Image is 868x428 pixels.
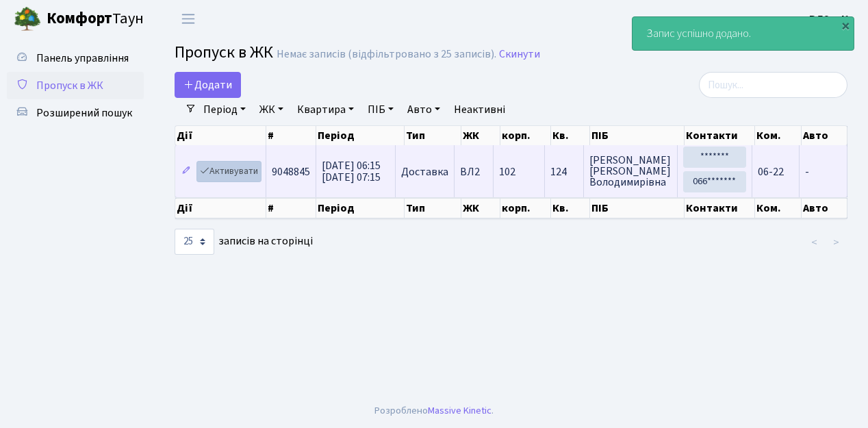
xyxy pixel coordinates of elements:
button: Переключити навігацію [171,8,205,30]
th: Тип [405,126,461,145]
span: Доставка [401,166,448,177]
th: Кв. [551,126,590,145]
span: Пропуск в ЖК [36,78,103,93]
th: Кв. [551,198,590,218]
span: 9048845 [272,164,310,179]
th: Дії [175,126,266,145]
a: Період [198,98,251,121]
span: Додати [183,77,232,92]
select: записів на сторінці [175,229,214,255]
th: Дії [175,198,266,218]
a: Massive Kinetic [428,403,492,418]
a: Додати [175,72,241,98]
th: ЖК [461,198,500,218]
img: logo.png [14,5,41,33]
div: Розроблено . [374,403,494,418]
b: Комфорт [47,8,112,29]
b: ВЛ2 -. К. [809,12,852,27]
th: Період [316,126,405,145]
span: Пропуск в ЖК [175,40,273,64]
div: Немає записів (відфільтровано з 25 записів). [277,48,496,61]
a: Розширений пошук [7,99,144,127]
a: ВЛ2 -. К. [809,11,852,27]
span: [DATE] 06:15 [DATE] 07:15 [322,158,381,185]
span: Таун [47,8,144,31]
th: корп. [500,198,551,218]
th: Тип [405,198,461,218]
span: 102 [499,164,515,179]
a: Авто [402,98,446,121]
th: Ком. [755,126,801,145]
a: Активувати [196,161,261,182]
span: Панель управління [36,51,129,66]
span: - [805,164,809,179]
span: Розширений пошук [36,105,132,121]
a: Неактивні [448,98,511,121]
label: записів на сторінці [175,229,313,255]
th: Ком. [755,198,801,218]
div: Запис успішно додано. [633,17,854,50]
th: ЖК [461,126,500,145]
a: ПІБ [362,98,399,121]
span: 06-22 [758,164,784,179]
input: Пошук... [699,72,847,98]
th: Період [316,198,405,218]
span: 124 [550,166,578,177]
div: × [839,18,852,32]
th: ПІБ [590,126,685,145]
a: ЖК [254,98,289,121]
th: Авто [802,126,847,145]
span: [PERSON_NAME] [PERSON_NAME] Володимирівна [589,155,672,188]
th: Авто [802,198,847,218]
a: Скинути [499,48,540,61]
a: Квартира [292,98,359,121]
th: Контакти [685,126,755,145]
th: Контакти [685,198,755,218]
th: # [266,198,316,218]
a: Панель управління [7,45,144,72]
a: Пропуск в ЖК [7,72,144,99]
span: ВЛ2 [460,166,487,177]
th: корп. [500,126,551,145]
th: # [266,126,316,145]
th: ПІБ [590,198,685,218]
